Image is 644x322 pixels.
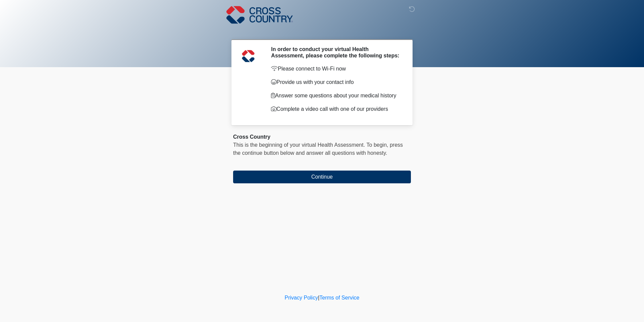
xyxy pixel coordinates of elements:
[238,46,258,66] img: Agent Avatar
[226,5,293,25] img: Cross Country Logo
[271,92,401,100] p: Answer some questions about your medical history
[271,105,401,113] p: Complete a video call with one of our providers
[228,24,416,37] h1: ‎ ‎ ‎
[285,295,318,301] a: Privacy Policy
[233,142,365,148] span: This is the beginning of your virtual Health Assessment.
[271,78,401,86] p: Provide us with your contact info
[318,295,319,301] a: |
[233,133,411,141] div: Cross Country
[233,142,403,156] span: press the continue button below and answer all questions with honesty.
[271,46,401,59] h2: In order to conduct your virtual Health Assessment, please complete the following steps:
[319,295,359,301] a: Terms of Service
[271,65,401,73] p: Please connect to Wi-Fi now
[233,171,411,183] button: Continue
[367,142,390,148] span: To begin,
